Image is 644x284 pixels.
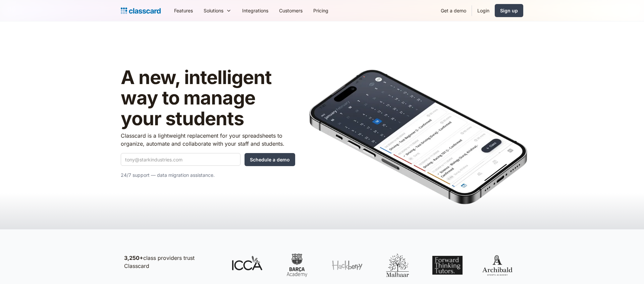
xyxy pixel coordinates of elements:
[500,7,518,14] div: Sign up
[121,153,295,166] form: Quick Demo Form
[124,254,218,270] p: class providers trust Classcard
[198,3,237,18] div: Solutions
[245,153,295,166] input: Schedule a demo
[237,3,274,18] a: Integrations
[308,3,334,18] a: Pricing
[124,255,143,261] strong: 3,250+
[121,171,295,179] p: 24/7 support — data migration assistance.
[435,3,472,18] a: Get a demo
[274,3,308,18] a: Customers
[204,7,223,14] div: Solutions
[121,132,295,148] p: Classcard is a lightweight replacement for your spreadsheets to organize, automate and collaborat...
[169,3,198,18] a: Features
[121,6,161,15] a: home
[472,3,495,18] a: Login
[121,153,240,166] input: tony@starkindustries.com
[495,4,523,17] a: Sign up
[121,67,295,129] h1: A new, intelligent way to manage your students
